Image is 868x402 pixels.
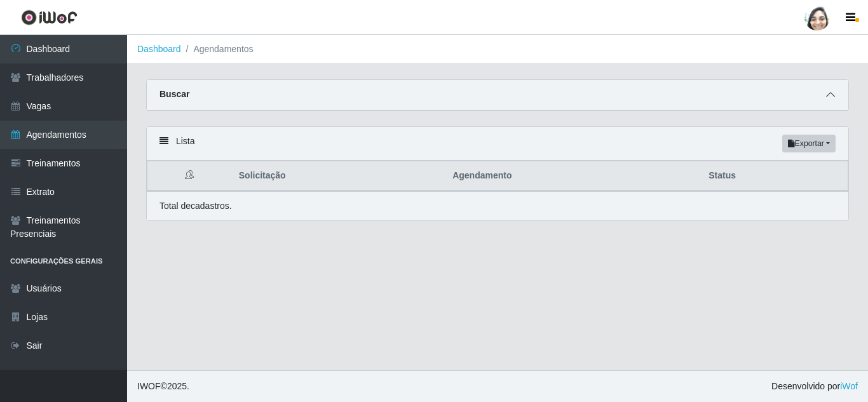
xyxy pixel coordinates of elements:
th: Status [701,161,848,191]
span: © 2025 . [137,380,189,393]
span: IWOF [137,381,161,391]
div: Lista [147,127,848,161]
li: Agendamentos [181,43,254,56]
img: CoreUI Logo [21,10,78,25]
a: Dashboard [137,44,181,54]
a: iWof [840,381,858,391]
span: Desenvolvido por [771,380,858,393]
p: Total de cadastros. [159,199,232,213]
button: Exportar [782,135,836,152]
nav: breadcrumb [127,35,868,64]
th: Agendamento [445,161,701,191]
th: Solicitação [231,161,445,191]
strong: Buscar [159,89,189,99]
